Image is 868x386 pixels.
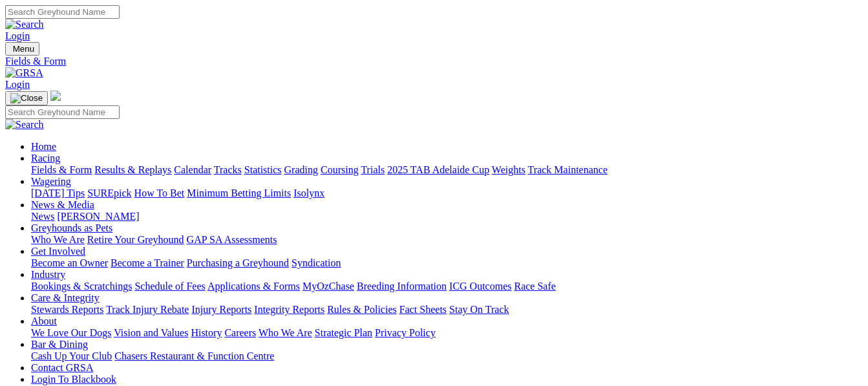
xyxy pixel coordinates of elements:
a: Isolynx [293,188,324,198]
a: Grading [284,164,318,175]
span: Menu [13,44,34,54]
a: Calendar [174,164,211,175]
a: [DATE] Tips [31,188,85,198]
img: Search [5,119,44,131]
a: Rules & Policies [327,304,397,315]
a: Login [5,30,30,41]
a: Become a Trainer [111,257,184,268]
a: Login To Blackbook [31,374,116,385]
div: Racing [31,164,863,176]
div: Greyhounds as Pets [31,234,863,246]
div: Wagering [31,188,863,199]
a: Applications & Forms [207,281,300,292]
div: Bar & Dining [31,350,863,362]
img: Close [10,93,43,103]
a: Careers [224,327,256,338]
a: Get Involved [31,246,85,257]
a: Track Injury Rebate [106,304,189,315]
div: Industry [31,281,863,292]
a: MyOzChase [302,281,354,292]
a: Industry [31,269,65,280]
input: Search [5,105,120,119]
a: Trials [361,164,385,175]
a: Racing [31,153,60,164]
img: Search [5,19,44,30]
a: Who We Are [259,327,312,338]
a: Purchasing a Greyhound [187,257,289,268]
a: Chasers Restaurant & Function Centre [114,350,274,361]
a: Bar & Dining [31,339,88,350]
a: Tracks [214,164,242,175]
a: Retire Your Greyhound [87,234,184,245]
img: logo-grsa-white.png [50,91,61,101]
a: Statistics [244,164,282,175]
a: Track Maintenance [528,164,608,175]
a: Who We Are [31,234,85,245]
a: Home [31,141,56,152]
a: Vision and Values [114,327,188,338]
a: News & Media [31,199,94,210]
a: News [31,211,54,222]
div: About [31,327,863,339]
a: Stay On Track [449,304,509,315]
a: Minimum Betting Limits [187,188,291,198]
a: Breeding Information [357,281,447,292]
div: Get Involved [31,257,863,269]
button: Toggle navigation [5,91,48,105]
a: We Love Our Dogs [31,327,111,338]
a: Bookings & Scratchings [31,281,132,292]
a: Schedule of Fees [134,281,205,292]
a: Care & Integrity [31,292,100,303]
img: GRSA [5,67,43,79]
a: ICG Outcomes [449,281,511,292]
a: Login [5,79,30,90]
a: 2025 TAB Adelaide Cup [387,164,489,175]
a: Results & Replays [94,164,171,175]
a: About [31,316,57,327]
a: Strategic Plan [315,327,372,338]
a: Weights [492,164,525,175]
a: Injury Reports [191,304,251,315]
a: Cash Up Your Club [31,350,112,361]
a: Fields & Form [5,56,863,67]
a: Coursing [321,164,359,175]
a: Contact GRSA [31,362,93,373]
div: Care & Integrity [31,304,863,316]
a: How To Bet [134,188,185,198]
a: Greyhounds as Pets [31,222,112,233]
a: Become an Owner [31,257,108,268]
a: GAP SA Assessments [187,234,277,245]
a: Fact Sheets [399,304,447,315]
a: Integrity Reports [254,304,324,315]
a: Syndication [291,257,341,268]
a: Race Safe [514,281,555,292]
a: [PERSON_NAME] [57,211,139,222]
a: Wagering [31,176,71,187]
a: Privacy Policy [375,327,436,338]
a: Stewards Reports [31,304,103,315]
a: Fields & Form [31,164,92,175]
div: News & Media [31,211,863,222]
input: Search [5,5,120,19]
a: History [191,327,222,338]
button: Toggle navigation [5,42,39,56]
a: SUREpick [87,188,131,198]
